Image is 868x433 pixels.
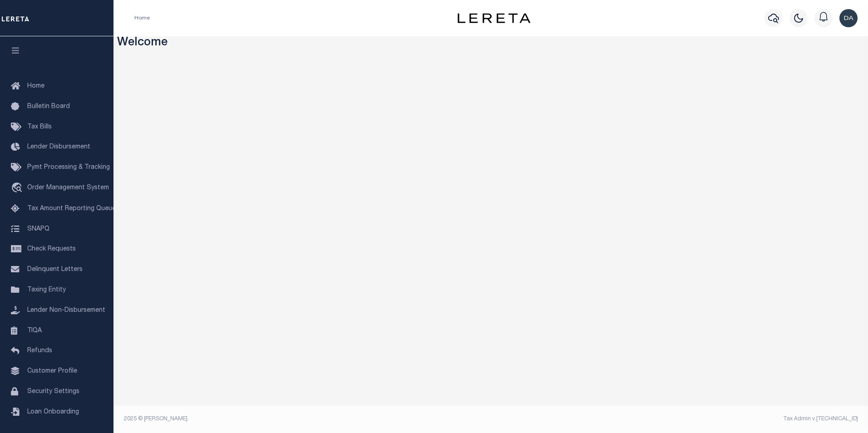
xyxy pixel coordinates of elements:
img: svg+xml;base64,PHN2ZyB4bWxucz0iaHR0cDovL3d3dy53My5vcmcvMjAwMC9zdmciIHBvaW50ZXItZXZlbnRzPSJub25lIi... [839,9,858,27]
h3: Welcome [117,36,865,50]
span: Refunds [27,348,52,354]
span: Lender Disbursement [27,144,90,150]
span: Home [27,83,44,89]
span: Order Management System [27,185,109,191]
div: Tax Admin v.[TECHNICAL_ID] [498,415,858,423]
span: Lender Non-Disbursement [27,307,105,314]
li: Home [134,14,150,22]
span: SNAPQ [27,226,49,232]
span: Pymt Processing & Tracking [27,164,110,171]
div: 2025 © [PERSON_NAME]. [117,415,491,423]
span: Taxing Entity [27,287,66,293]
span: Security Settings [27,389,79,395]
span: Tax Bills [27,124,52,130]
span: Tax Amount Reporting Queue [27,206,116,212]
span: Delinquent Letters [27,266,83,273]
span: Bulletin Board [27,103,70,110]
img: logo-dark.svg [458,13,530,23]
span: Loan Onboarding [27,409,79,415]
i: travel_explore [11,182,25,194]
span: Check Requests [27,246,76,252]
span: Customer Profile [27,368,77,374]
span: TIQA [27,327,42,334]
